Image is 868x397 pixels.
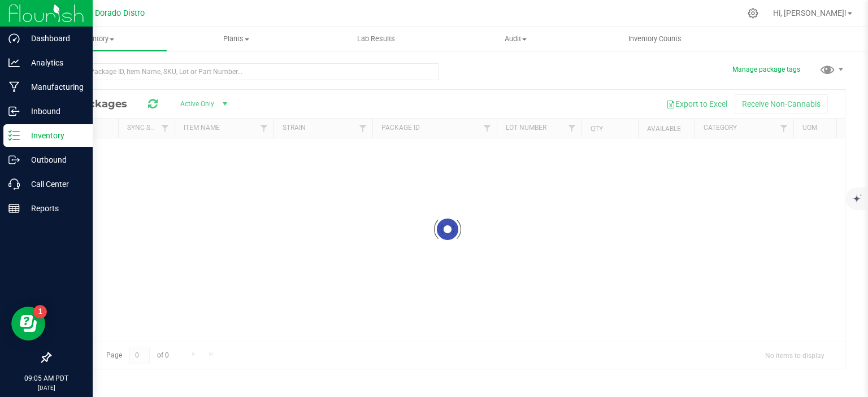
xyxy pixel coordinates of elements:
iframe: Resource center [11,307,45,341]
span: Inventory Counts [613,34,697,44]
p: Analytics [20,56,88,69]
span: Plants [167,34,306,44]
span: Hi, [PERSON_NAME]! [773,8,847,18]
span: Audit [446,34,585,44]
span: Inventory [27,34,167,44]
inline-svg: Call Center [8,178,20,190]
a: Lab Results [306,27,446,51]
a: Audit [446,27,585,51]
span: El Dorado Distro [86,8,145,18]
input: Search Package ID, Item Name, SKU, Lot or Part Number... [50,63,439,80]
p: Call Center [20,177,88,191]
p: Manufacturing [20,80,88,94]
inline-svg: Manufacturing [8,81,20,93]
inline-svg: Dashboard [8,33,20,44]
p: Inventory [20,129,88,142]
a: Inventory [27,27,167,51]
div: Manage settings [746,8,760,19]
inline-svg: Analytics [8,57,20,68]
p: Reports [20,202,88,215]
a: Inventory Counts [585,27,725,51]
p: Dashboard [20,32,88,45]
inline-svg: Inventory [8,130,20,141]
a: Plants [167,27,306,51]
inline-svg: Outbound [8,154,20,165]
inline-svg: Reports [8,203,20,214]
iframe: Resource center unread badge [33,305,47,319]
p: 09:05 AM PDT [5,373,88,383]
button: Manage package tags [732,65,800,75]
p: Outbound [20,153,88,167]
p: [DATE] [5,383,88,392]
inline-svg: Inbound [8,106,20,117]
p: Inbound [20,104,88,118]
span: Lab Results [342,34,410,44]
